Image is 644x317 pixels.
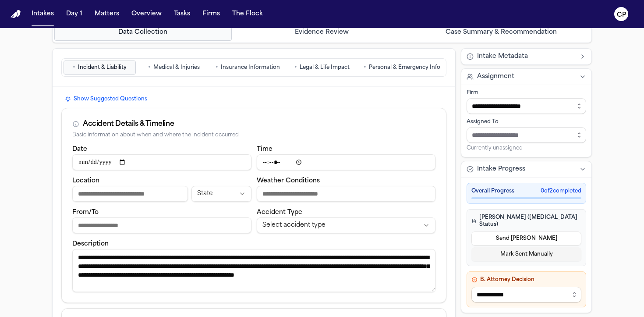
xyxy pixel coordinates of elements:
button: Go to Insurance Information [212,61,284,75]
button: Go to Incident & Liability [64,61,136,75]
input: Select firm [467,98,586,114]
textarea: Incident description [72,249,435,292]
div: Accident Details & Timeline [83,119,174,129]
input: Incident location [72,186,188,202]
span: Medical & Injuries [153,64,200,71]
button: Overview [128,6,165,22]
span: • [148,63,151,72]
span: Insurance Information [221,64,280,71]
span: • [294,63,297,72]
h4: B. Attorney Decision [471,276,581,283]
input: Assign to staff member [467,127,586,143]
span: Currently unassigned [467,145,523,152]
button: Show Suggested Questions [61,94,151,104]
button: Intake Metadata [461,49,591,64]
button: Go to Data Collection step [54,24,232,41]
span: Incident & Liability [78,64,127,71]
button: Firms [199,6,223,22]
span: • [364,63,366,72]
button: Incident state [191,186,251,202]
span: Personal & Emergency Info [369,64,440,71]
button: Matters [91,6,123,22]
span: Intake Metadata [477,52,528,61]
span: • [216,63,218,72]
button: Assignment [461,69,591,85]
button: Mark Sent Manually [471,247,581,261]
span: Assignment [477,72,514,81]
label: Description [72,241,109,247]
nav: Intake steps [54,24,590,41]
input: Incident date [72,154,251,170]
button: Go to Legal & Life Impact [286,61,358,75]
button: Day 1 [63,6,86,22]
div: Firm [467,89,586,96]
button: Go to Personal & Emergency Info [360,61,444,75]
button: Tasks [170,6,194,22]
input: Incident time [257,154,436,170]
button: Send [PERSON_NAME] [471,232,581,246]
button: Go to Case Summary & Recommendation step [412,24,590,41]
img: Finch Logo [11,10,21,18]
span: Legal & Life Impact [300,64,350,71]
button: Go to Medical & Injuries [138,61,210,75]
input: Weather conditions [257,186,436,202]
button: Intake Progress [461,161,591,177]
span: Overall Progress [471,188,514,195]
a: Home [11,10,21,18]
label: Location [72,178,99,184]
label: Time [257,146,272,153]
span: Intake Progress [477,165,525,174]
button: Intakes [28,6,57,22]
label: Accident Type [257,209,302,216]
label: Date [72,146,87,153]
h4: [PERSON_NAME] ([MEDICAL_DATA] Status) [471,214,581,228]
button: Go to Evidence Review step [234,24,411,41]
label: Weather Conditions [257,178,320,184]
span: 0 of 2 completed [541,188,581,195]
button: The Flock [229,6,266,22]
span: • [73,63,75,72]
div: Assigned To [467,118,586,125]
div: Basic information about when and where the incident occurred [72,132,435,139]
label: From/To [72,209,99,216]
input: From/To destination [72,217,251,233]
